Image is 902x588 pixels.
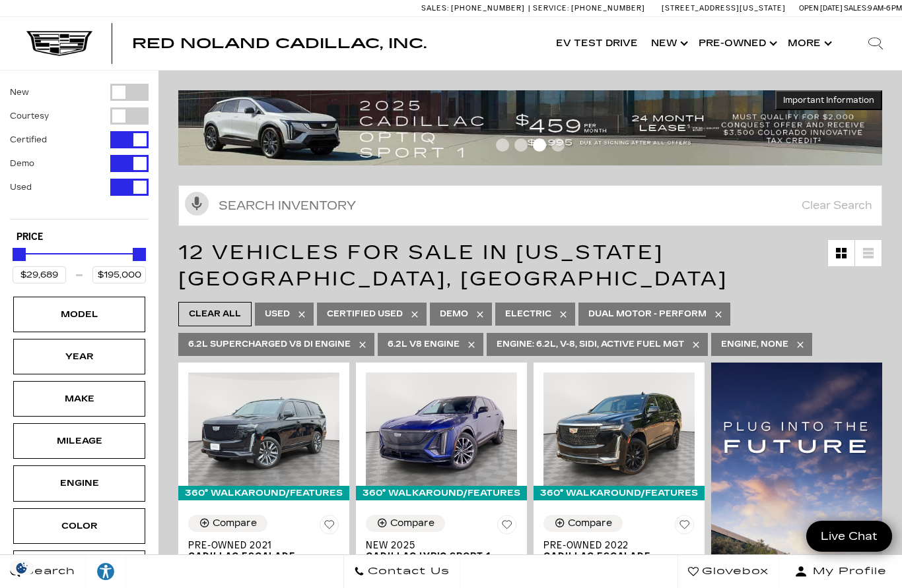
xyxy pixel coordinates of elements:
img: Cadillac Dark Logo with Cadillac White Text [26,31,92,56]
input: Minimum [13,266,66,283]
input: Maximum [92,266,146,283]
div: Minimum Price [13,248,26,261]
button: Compare Vehicle [188,515,267,532]
div: BodystyleBodystyle [13,550,145,586]
div: Model [46,307,112,322]
a: Pre-Owned [692,17,781,70]
input: Search Inventory [178,185,882,226]
a: Sales: [PHONE_NUMBER] [421,5,528,12]
h5: Price [17,231,142,243]
button: More [781,17,836,70]
span: Cadillac LYRIQ Sport 1 [366,551,507,562]
a: New [644,17,692,70]
span: Dual Motor - Perform [588,306,707,322]
span: Go to slide 3 [533,138,546,152]
span: Search [20,562,75,581]
button: Save Vehicle [320,515,339,540]
a: Pre-Owned 2021Cadillac Escalade Sport Platinum [188,540,339,573]
span: 6.2L Supercharged V8 DI engine [188,336,351,353]
div: Compare [390,517,434,529]
span: Important Information [783,95,874,105]
span: [PHONE_NUMBER] [571,4,645,13]
span: Cadillac Escalade Premium Luxury [543,551,685,573]
div: Make [46,392,112,406]
span: Glovebox [699,562,769,581]
button: Important Information [775,90,882,110]
div: Year [46,349,112,364]
span: Used [265,306,290,322]
a: EV Test Drive [549,17,644,70]
button: Save Vehicle [497,515,517,540]
span: Demo [440,306,468,322]
a: Service: [PHONE_NUMBER] [528,5,648,12]
span: Clear All [189,306,241,322]
span: Contact Us [364,562,450,581]
div: Mileage [46,434,112,448]
div: Compare [213,517,257,529]
span: Engine, none [721,336,788,353]
span: Sales: [844,4,868,13]
div: MileageMileage [13,423,145,459]
label: Used [10,181,32,194]
div: Explore your accessibility options [86,562,125,581]
div: MakeMake [13,381,145,417]
span: 9 AM-6 PM [868,4,902,13]
div: 360° WalkAround/Features [534,486,705,500]
a: Pre-Owned 2022Cadillac Escalade Premium Luxury [543,540,695,573]
span: [PHONE_NUMBER] [451,4,525,13]
span: Pre-Owned 2022 [543,540,685,551]
span: Open [DATE] [799,4,843,13]
img: Opt-Out Icon [7,561,37,575]
div: Engine [46,476,112,490]
span: Service: [533,4,569,13]
span: Engine: 6.2L, V-8, SIDI, Active Fuel Mgt [497,336,684,353]
a: Grid View [828,240,854,266]
a: New 2025Cadillac LYRIQ Sport 1 [366,540,517,562]
span: Pre-Owned 2021 [188,540,330,551]
button: Open user profile menu [779,555,902,588]
span: Red Noland Cadillac, Inc. [132,36,427,51]
a: Red Noland Cadillac, Inc. [132,37,427,50]
span: Live Chat [814,529,884,544]
span: My Profile [808,562,887,581]
div: YearYear [13,339,145,374]
button: Compare Vehicle [543,515,623,532]
a: Explore your accessibility options [86,555,126,588]
div: Filter by Vehicle Type [10,84,149,219]
span: ELECTRIC [505,306,551,322]
label: New [10,86,29,99]
div: Price [13,243,146,283]
svg: Click to toggle on voice search [185,192,209,216]
div: Color [46,519,112,533]
img: 2022 Cadillac Escalade Premium Luxury [543,372,695,486]
a: Live Chat [806,521,892,552]
button: Save Vehicle [675,515,695,540]
span: Go to slide 4 [551,138,565,152]
span: 12 Vehicles for Sale in [US_STATE][GEOGRAPHIC_DATA], [GEOGRAPHIC_DATA] [178,241,728,291]
img: 2508-August-FOM-OPTIQ-Lease9 [178,90,882,165]
label: Demo [10,157,34,170]
div: 360° WalkAround/Features [178,486,349,500]
div: 360° WalkAround/Features [356,486,527,500]
span: 6.2L V8 engine [388,336,460,353]
img: 2021 Cadillac Escalade Sport Platinum [188,372,339,486]
div: EngineEngine [13,465,145,501]
div: Maximum Price [133,248,146,261]
label: Certified [10,133,47,146]
label: Courtesy [10,109,49,123]
span: Sales: [421,4,449,13]
span: Go to slide 2 [514,138,528,152]
a: Glovebox [677,555,779,588]
button: Compare Vehicle [366,515,445,532]
div: Compare [568,517,612,529]
div: ColorColor [13,508,145,544]
span: Certified Used [327,306,403,322]
section: Click to Open Cookie Consent Modal [7,561,37,575]
span: Go to slide 1 [496,138,509,152]
div: ModelModel [13,297,145,332]
a: Contact Us [343,555,460,588]
img: 2025 Cadillac LYRIQ Sport 1 [366,372,517,486]
a: [STREET_ADDRESS][US_STATE] [662,4,786,13]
